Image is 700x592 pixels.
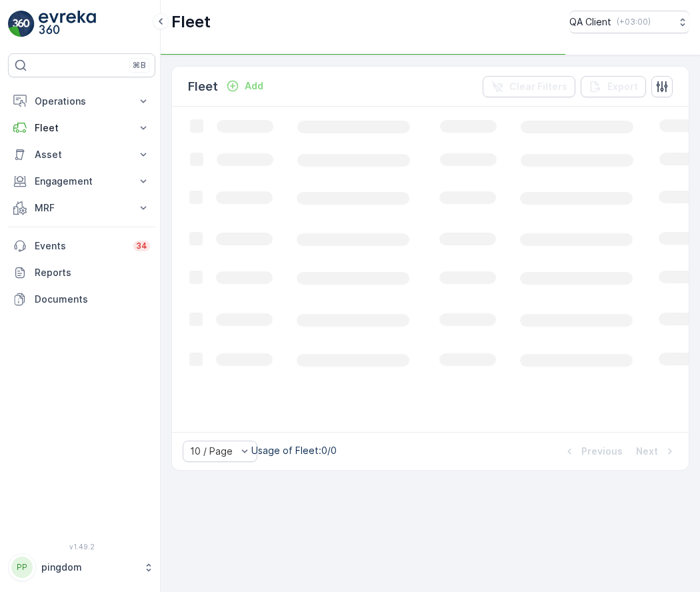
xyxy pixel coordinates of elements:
[245,79,263,93] p: Add
[41,561,137,574] p: pingdom
[136,241,147,251] p: 34
[8,88,155,115] button: Operations
[8,233,155,259] a: Events34
[8,259,155,286] a: Reports
[8,543,155,551] span: v 1.49.2
[8,168,155,195] button: Engagement
[221,78,269,94] button: Add
[35,121,129,135] p: Fleet
[35,239,125,253] p: Events
[171,11,211,33] p: Fleet
[607,80,638,93] p: Export
[11,557,33,578] div: PP
[561,443,624,459] button: Previous
[8,115,155,141] button: Fleet
[581,445,623,458] p: Previous
[581,76,646,97] button: Export
[251,444,337,457] p: Usage of Fleet : 0/0
[35,148,129,161] p: Asset
[133,60,146,71] p: ⌘B
[509,80,567,93] p: Clear Filters
[35,266,150,279] p: Reports
[483,76,575,97] button: Clear Filters
[617,17,651,27] p: ( +03:00 )
[35,175,129,188] p: Engagement
[569,15,611,29] p: QA Client
[35,201,129,215] p: MRF
[569,11,689,33] button: QA Client(+03:00)
[35,95,129,108] p: Operations
[35,293,150,306] p: Documents
[188,77,218,96] p: Fleet
[635,443,678,459] button: Next
[636,445,658,458] p: Next
[8,553,155,581] button: PPpingdom
[8,195,155,221] button: MRF
[8,286,155,313] a: Documents
[8,141,155,168] button: Asset
[8,11,35,37] img: logo
[39,11,96,37] img: logo_light-DOdMpM7g.png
